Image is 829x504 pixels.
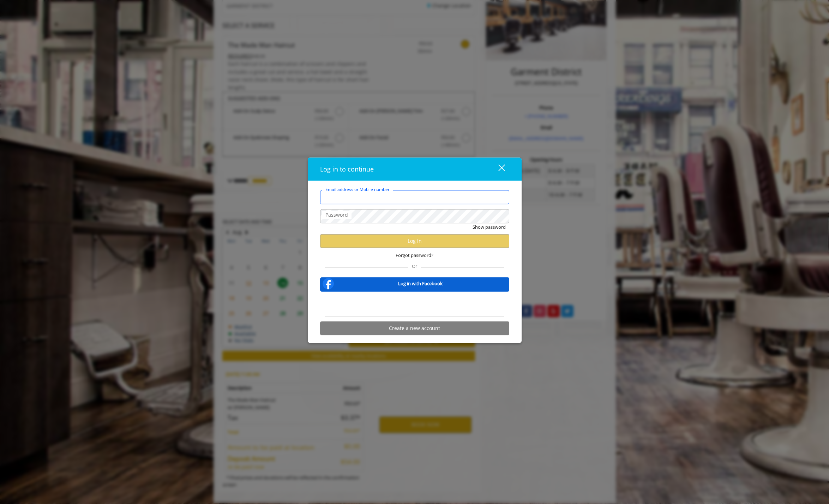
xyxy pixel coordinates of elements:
label: Email address or Mobile number [322,186,393,193]
iframe: Sign in with Google Button [379,296,451,312]
span: Forgot password? [396,252,433,259]
img: facebook-logo [321,276,335,290]
span: Or [408,263,421,269]
input: Email address or Mobile number [320,190,509,204]
input: Password [320,209,509,223]
button: Log in [320,234,509,248]
span: Log in to continue [320,165,374,173]
b: Log in with Facebook [398,280,443,287]
div: close dialog [490,164,504,174]
div: Sign in with Google. Opens in new tab [382,296,447,312]
label: Password [322,211,352,219]
button: Show password [473,223,506,231]
button: Create a new account [320,321,509,335]
button: close dialog [485,162,509,176]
